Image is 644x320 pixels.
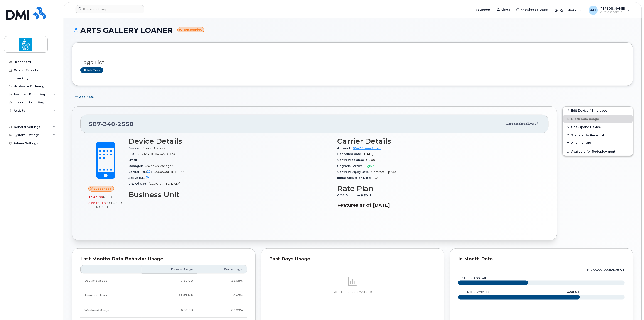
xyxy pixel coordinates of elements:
span: 0.00 Bytes [88,201,106,205]
td: 0.43% [197,288,247,303]
span: Eligible [364,164,375,168]
h1: ARTS GALLERY LOANER [72,26,633,34]
a: 0542714443 - Bell [353,146,381,150]
span: 2550 [115,121,134,127]
span: Suspended [94,187,112,191]
td: 33.68% [197,274,247,288]
span: Device [128,146,142,150]
h3: Carrier Details [337,137,541,145]
span: 340 [101,121,115,127]
span: used [103,195,112,199]
p: No In Month Data Available [269,290,436,294]
h3: Rate Plan [337,184,541,193]
span: [DATE] [527,122,538,125]
td: Evenings Usage [80,288,142,303]
span: [DATE] [373,176,383,179]
span: [GEOGRAPHIC_DATA] [149,182,180,185]
span: GOA Data plan 9 30 d [337,194,374,197]
h3: Tags List [80,60,625,65]
tr: Weekdays from 6:00pm to 8:00am [80,288,247,303]
span: Upgrade Status [337,164,364,168]
span: 356053081817644 [154,170,184,174]
span: — [140,158,143,162]
small: Suspended [177,27,204,32]
div: Past Days Usage [269,257,436,261]
span: included this month [88,201,122,209]
span: Account [337,146,353,150]
span: 89302610104347261345 [137,152,177,156]
span: Contract Expiry Date [337,170,371,174]
span: $0.00 [366,158,375,162]
span: Cancelled date [337,152,364,156]
text: three month average [458,290,490,293]
span: Available for Redeployment [571,150,615,153]
h3: Features as of [DATE] [337,202,541,208]
h3: Business Unit [128,191,332,199]
button: Available for Redeployment [563,148,633,156]
th: Percentage [197,265,247,273]
span: Add Note [79,95,94,99]
button: Block Data Usage [563,115,633,123]
span: Contract Expired [371,170,396,174]
button: Add Note [72,93,98,101]
td: Weekend Usage [80,303,142,318]
span: Contract balance [337,158,366,162]
button: Change IMEI [563,139,633,148]
td: 45.53 MB [142,288,197,303]
button: Unsuspend Device [563,123,633,131]
button: Transfer to Personal [563,131,633,139]
tspan: 1.99 GB [474,276,486,279]
td: 65.89% [197,303,247,318]
span: — [152,176,155,179]
tr: Friday from 6:00pm to Monday 8:00am [80,303,247,318]
span: Last updated [506,122,527,125]
text: 3.48 GB [567,290,580,293]
td: 3.51 GB [142,274,197,288]
td: Daytime Usage [80,274,142,288]
span: Carrier IMEI [128,170,154,174]
span: [DATE] [364,152,373,156]
span: Active IMEI [128,176,152,179]
span: Initial Activation Date [337,176,373,179]
td: 6.87 GB [142,303,197,318]
span: 587 [89,121,134,127]
span: Email [128,158,140,162]
span: SIM [128,152,137,156]
a: Edit Device / Employee [563,107,633,115]
text: projected count [587,268,625,271]
span: Unsuspend Device [571,125,601,129]
span: Manager [128,164,145,168]
tspan: 4.78 GB [612,268,625,271]
div: Last Months Data Behavior Usage [80,257,247,261]
text: this month [458,276,486,279]
div: In Month Data [458,257,625,261]
span: 10.43 GB [88,196,103,199]
span: Unknown Manager [145,164,173,168]
span: iPhone Unknown [142,146,167,150]
span: City Of Use [128,182,149,185]
th: Device Usage [142,265,197,273]
a: Add tags [80,67,103,73]
h3: Device Details [128,137,332,145]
